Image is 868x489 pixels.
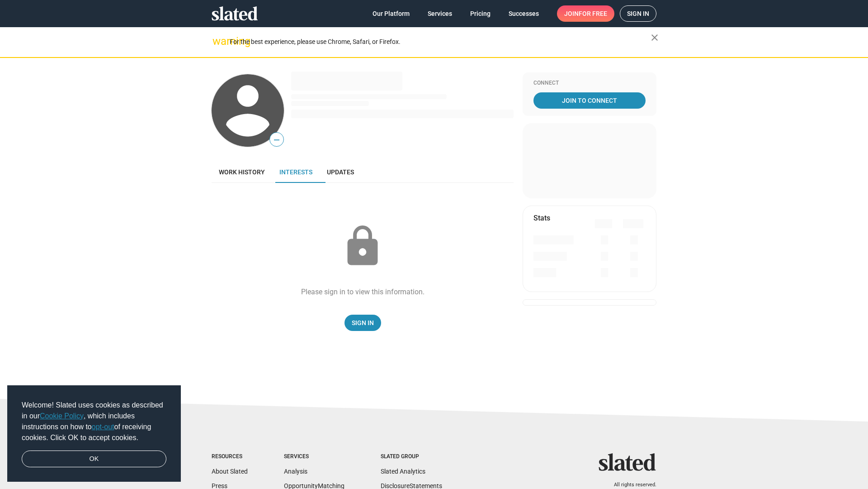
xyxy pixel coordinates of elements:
span: Interests [279,168,312,176]
a: Successes [501,5,546,22]
span: Updates [327,168,354,176]
a: Pricing [463,5,498,22]
a: Analysis [284,468,307,475]
span: for free [579,5,607,22]
mat-card-title: Stats [533,213,550,223]
div: Connect [533,80,646,87]
span: Our Platform [373,5,410,22]
a: Slated Analytics [381,468,425,475]
mat-icon: lock [340,224,385,269]
a: Sign in [620,5,656,22]
a: Our Platform [365,5,417,22]
span: Sign in [627,6,649,21]
div: Slated Group [381,453,442,460]
a: Updates [320,161,361,183]
a: Services [420,5,459,22]
div: For the best experience, please use Chrome, Safari, or Firefox. [230,36,651,48]
div: Services [284,453,344,460]
span: Services [428,5,452,22]
mat-icon: warning [212,36,223,47]
a: Cookie Policy [40,412,84,420]
span: Join To Connect [535,92,644,109]
span: Welcome! Slated uses cookies as described in our , which includes instructions on how to of recei... [22,400,166,443]
div: Resources [212,453,248,460]
div: cookieconsent [7,385,181,482]
span: — [270,134,283,146]
a: Sign In [344,315,381,331]
a: dismiss cookie message [22,451,166,468]
div: Please sign in to view this information. [301,287,425,297]
a: Work history [212,161,272,183]
a: Interests [272,161,320,183]
span: Successes [509,5,539,22]
span: Sign In [352,315,374,331]
mat-icon: close [649,32,660,43]
a: opt-out [92,423,114,431]
a: Join To Connect [533,92,646,109]
span: Work history [219,168,265,176]
a: About Slated [212,468,248,475]
span: Join [564,5,607,22]
span: Pricing [470,5,491,22]
a: Joinfor free [557,5,614,22]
